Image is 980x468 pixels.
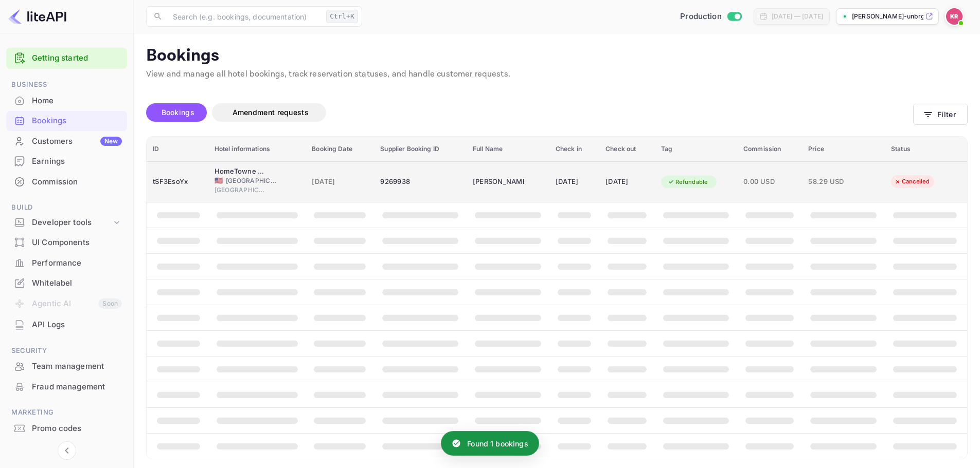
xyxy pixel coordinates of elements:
p: Bookings [146,46,968,66]
th: Tag [655,137,737,162]
div: Whitelabel [6,273,127,293]
div: [DATE] — [DATE] [772,12,823,21]
div: New [100,137,122,146]
th: Commission [737,137,802,162]
div: UI Components [32,237,122,249]
th: Full Name [467,137,549,162]
button: Collapse navigation [58,441,76,460]
span: 0.00 USD [743,176,796,188]
div: Getting started [6,48,127,69]
th: Price [802,137,885,162]
th: ID [147,137,208,162]
span: Marketing [6,407,127,418]
th: Status [885,137,967,162]
div: Commission [6,172,127,192]
img: LiteAPI logo [8,8,66,25]
button: Filter [913,104,968,125]
div: Fraud management [6,377,127,397]
th: Booking Date [306,137,374,162]
span: [GEOGRAPHIC_DATA] [215,185,266,195]
div: Performance [6,253,127,273]
a: UI Components [6,233,127,252]
div: Whitelabel [32,277,122,289]
a: Performance [6,253,127,272]
div: Refundable [661,176,715,189]
span: Bookings [162,108,194,117]
div: Bookings [6,111,127,131]
a: Bookings [6,111,127,130]
div: Ctrl+K [326,10,358,23]
span: [GEOGRAPHIC_DATA] [226,176,277,185]
span: Amendment requests [233,108,309,117]
div: Developer tools [6,214,127,232]
img: Kobus Roux [946,8,963,25]
span: 58.29 USD [808,176,860,188]
div: API Logs [6,315,127,335]
div: 9269938 [380,174,460,190]
div: [DATE] [605,174,649,190]
div: Earnings [32,156,122,167]
table: booking table [147,137,967,459]
a: Home [6,91,127,110]
div: Melissa Archuleta [473,174,524,190]
div: Team management [32,361,122,372]
div: tSF3EsoYx [153,174,202,190]
p: [PERSON_NAME]-unbrg.[PERSON_NAME]... [852,12,923,21]
div: Fraud management [32,381,122,393]
div: Promo codes [6,419,127,439]
a: Whitelabel [6,273,127,292]
div: Performance [32,257,122,269]
div: API Logs [32,319,122,331]
div: Team management [6,357,127,377]
div: Home [6,91,127,111]
input: Search (e.g. bookings, documentation) [167,6,322,27]
th: Hotel informations [208,137,306,162]
span: United States of America [215,177,223,184]
div: HomeTowne Studios By Red Roof Denver - Glendale/ Cherry Creek [215,166,266,177]
div: Commission [32,176,122,188]
th: Supplier Booking ID [374,137,467,162]
a: Getting started [32,52,122,64]
a: Commission [6,172,127,191]
a: API Logs [6,315,127,334]
div: Bookings [32,115,122,127]
a: Team management [6,357,127,376]
div: Customers [32,136,122,147]
div: [DATE] [556,174,593,190]
a: Promo codes [6,419,127,438]
th: Check out [599,137,655,162]
div: Cancelled [887,175,936,188]
th: Check in [549,137,599,162]
span: Production [680,11,722,23]
div: Promo codes [32,423,122,435]
p: View and manage all hotel bookings, track reservation statuses, and handle customer requests. [146,68,968,81]
a: Fraud management [6,377,127,396]
div: Earnings [6,152,127,172]
div: UI Components [6,233,127,253]
a: CustomersNew [6,132,127,151]
span: Build [6,202,127,213]
div: CustomersNew [6,132,127,152]
span: [DATE] [312,176,368,188]
div: account-settings tabs [146,103,913,122]
p: Found 1 bookings [467,438,528,449]
a: Earnings [6,152,127,171]
span: Security [6,345,127,357]
span: Business [6,79,127,90]
div: Home [32,95,122,107]
div: Switch to Sandbox mode [676,11,745,23]
div: Developer tools [32,217,112,229]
